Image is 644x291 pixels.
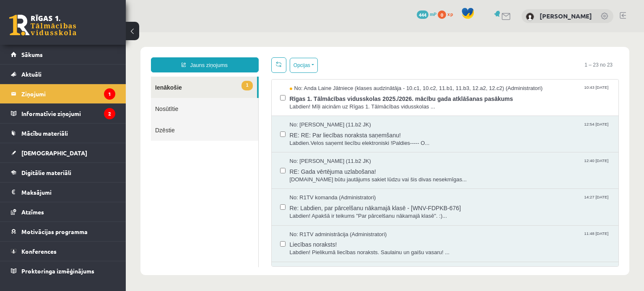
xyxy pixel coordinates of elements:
a: Ziņojumi1 [11,84,115,103]
a: Aktuāli [11,64,115,84]
a: Sākums [11,45,115,64]
span: 12:54 [DATE] [457,89,484,95]
span: Mācību materiāli [21,129,68,137]
span: Rīgas 1. Tālmācības vidusskolas 2025./2026. mācību gada atklāšanas pasākums [164,60,485,71]
a: No: [PERSON_NAME] (11.b2 JK) 12:54 [DATE] RE: RE: Par liecības noraksta saņemšanu! Labdien.Velos ... [164,89,485,115]
span: 14:27 [DATE] [457,162,484,168]
span: Labdien.Velos saņemt liecību elektroniski !Paldies----- O... [164,107,485,115]
span: xp [447,10,453,17]
span: 1 [116,49,127,58]
span: 10:43 [DATE] [457,52,484,59]
a: Maksājumi [11,183,115,202]
span: mP [430,10,436,17]
span: Proktoringa izmēģinājums [21,267,94,275]
a: [PERSON_NAME] [540,12,592,20]
a: 0 xp [438,10,457,17]
i: 2 [104,108,115,119]
a: Mācību materiāli [11,124,115,143]
span: Aktuāli [21,70,42,78]
span: Re: Labdien, par pārcelšanu nākamajā klasē - [WNV-FDPKB-676] [164,170,485,180]
span: 11:48 [DATE] [457,198,484,205]
a: Dzēstie [25,87,132,108]
span: 0 [438,10,446,19]
i: 1 [104,88,115,100]
span: No: R1TV komanda (Administratori) [164,162,250,170]
img: Sergejs Pētersons [526,13,534,21]
a: Rīgas 1. Tālmācības vidusskola [9,15,76,36]
span: Labdien! Mīļi aicinām uz Rīgas 1. Tālmācības vidusskolas ... [164,71,485,79]
a: No: Anda Laine Jātniece (klases audzinātāja - 10.c1, 10.c2, 11.b1, 11.b3, 12.a2, 12.c2) (Administ... [164,52,485,78]
span: Labdien! Pielikumā liecības noraksts. Saulainu un gaišu vasaru! ... [164,216,485,224]
span: Labdien! Apakšā ir teikums "Par pārcelšanu nākamajā klasē". :)... [164,180,485,188]
a: Motivācijas programma [11,222,115,241]
button: Opcijas [164,26,192,41]
span: No: R1TV administrācija (Administratori) [164,198,261,206]
span: No: Anda Laine Jātniece (klases audzinātāja - 10.c1, 10.c2, 11.b1, 11.b3, 12.a2, 12.c2) (Administ... [164,52,417,60]
a: Atzīmes [11,202,115,221]
legend: Informatīvie ziņojumi [21,104,115,123]
a: Jauns ziņojums [25,25,133,40]
a: 1Ienākošie [25,44,131,66]
span: No: [PERSON_NAME] (11.b2 JK) [164,125,245,133]
a: Konferences [11,242,115,261]
span: Liecības noraksts! [164,206,485,216]
span: Sākums [21,51,43,58]
span: [DEMOGRAPHIC_DATA] [21,149,87,157]
a: No: [PERSON_NAME] (11.b2 JK) 12:40 [DATE] RE: Gada vērtējuma uzlabošana! [DOMAIN_NAME] būtu jautā... [164,125,485,151]
a: 444 mP [417,10,436,17]
span: 444 [417,10,428,19]
span: RE: Gada vērtējuma uzlabošana! [164,133,485,144]
span: 12:40 [DATE] [457,125,484,131]
a: Nosūtītie [25,66,132,87]
span: 1 – 23 no 23 [452,25,493,40]
a: No: R1TV komanda (Administratori) 14:27 [DATE] Re: Labdien, par pārcelšanu nākamajā klasē - [WNV-... [164,162,485,188]
span: [DOMAIN_NAME] būtu jautājums sakiet lūdzu vai šis divas nesekmīgas... [164,144,485,152]
span: Motivācijas programma [21,228,88,235]
a: [DEMOGRAPHIC_DATA] [11,143,115,162]
span: Atzīmes [21,208,44,216]
span: Digitālie materiāli [21,169,71,176]
a: Digitālie materiāli [11,163,115,182]
span: Konferences [21,247,57,255]
a: Proktoringa izmēģinājums [11,261,115,281]
legend: Ziņojumi [21,84,115,103]
a: Informatīvie ziņojumi2 [11,104,115,123]
span: RE: RE: Par liecības noraksta saņemšanu! [164,97,485,107]
legend: Maksājumi [21,183,115,202]
a: No: R1TV administrācija (Administratori) 11:48 [DATE] Liecības noraksts! Labdien! Pielikumā liecī... [164,198,485,224]
span: No: [PERSON_NAME] (11.b2 JK) [164,89,245,97]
